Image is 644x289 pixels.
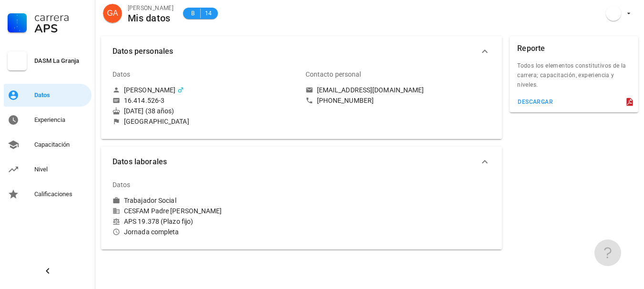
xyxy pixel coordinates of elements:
div: [GEOGRAPHIC_DATA] [124,117,189,126]
button: Datos laborales [101,147,502,177]
a: Datos [4,84,92,107]
div: Reporte [517,36,545,61]
div: [PERSON_NAME] [128,3,174,13]
div: descargar [517,99,553,105]
div: Carrera [34,11,88,23]
div: Trabajador Social [124,196,176,205]
a: Nivel [4,158,92,181]
div: Nivel [34,166,88,173]
button: descargar [513,95,557,109]
div: avatar [103,4,122,23]
div: Datos [34,91,88,99]
div: avatar [606,6,621,21]
div: Contacto personal [306,63,361,86]
a: [PHONE_NUMBER] [306,96,491,105]
span: Datos laborales [112,155,479,169]
div: DASM La Granja [34,57,88,65]
a: Calificaciones [4,183,92,206]
a: Experiencia [4,109,92,131]
button: Datos personales [101,36,502,67]
div: APS 19.378 (Plazo fijo) [112,217,298,226]
div: Experiencia [34,116,88,124]
div: [PERSON_NAME] [124,86,175,94]
div: Jornada completa [112,228,298,236]
button: avatar [600,5,636,22]
div: Mis datos [128,13,174,23]
span: B [189,9,196,18]
div: [EMAIL_ADDRESS][DOMAIN_NAME] [317,86,424,94]
div: Datos [112,63,131,86]
span: GA [107,4,118,23]
div: Todos los elementos constitutivos de la carrera; capacitación, experiencia y niveles. [510,61,638,95]
div: [DATE] (38 años) [112,107,298,115]
a: [EMAIL_ADDRESS][DOMAIN_NAME] [306,86,491,94]
a: Capacitación [4,133,92,156]
div: APS [34,23,88,34]
div: CESFAM Padre [PERSON_NAME] [112,207,298,215]
div: 16.414.526-3 [124,96,164,105]
div: Calificaciones [34,190,88,198]
div: Capacitación [34,141,88,149]
div: Datos [112,173,131,196]
span: 14 [204,9,212,18]
div: [PHONE_NUMBER] [317,96,374,105]
span: Datos personales [112,45,479,58]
